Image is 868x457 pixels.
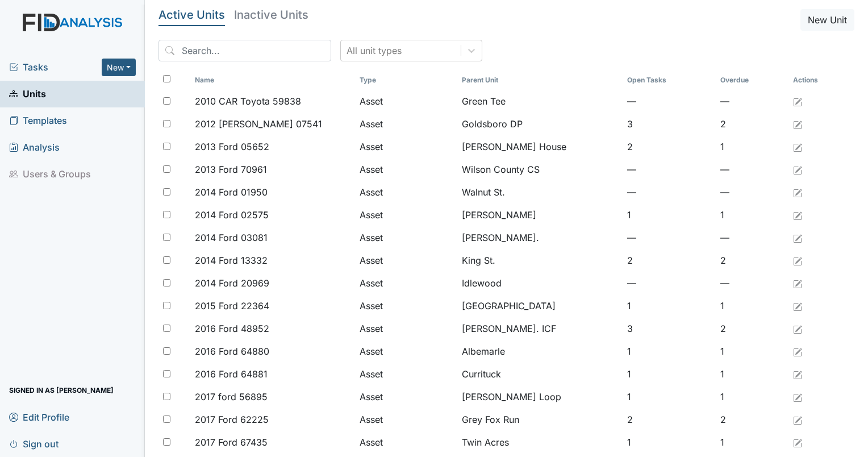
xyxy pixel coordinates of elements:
[716,70,788,90] th: Toggle SortBy
[716,317,788,340] td: 2
[355,113,457,135] td: Asset
[9,435,59,452] span: Sign out
[716,90,788,113] td: —
[457,317,622,340] td: [PERSON_NAME]. ICF
[716,249,788,272] td: 2
[457,272,622,294] td: Idlewood
[793,322,802,335] a: Edit
[190,70,355,90] th: Toggle SortBy
[195,435,268,449] span: 2017 Ford 67435
[623,113,716,135] td: 3
[195,208,269,222] span: 2014 Ford 02575
[457,294,622,317] td: [GEOGRAPHIC_DATA]
[793,185,802,199] a: Edit
[800,9,854,31] button: New Unit
[9,85,46,103] span: Units
[355,158,457,181] td: Asset
[9,139,60,156] span: Analysis
[158,40,331,61] input: Search...
[457,226,622,249] td: [PERSON_NAME].
[623,70,716,90] th: Toggle SortBy
[716,226,788,249] td: —
[355,431,457,454] td: Asset
[234,9,308,20] h5: Inactive Units
[9,60,102,74] a: Tasks
[195,322,269,335] span: 2016 Ford 48952
[793,94,802,108] a: Edit
[457,363,622,385] td: Currituck
[793,276,802,290] a: Edit
[457,70,622,90] th: Toggle SortBy
[457,135,622,158] td: [PERSON_NAME] House
[623,385,716,408] td: 1
[195,185,268,199] span: 2014 Ford 01950
[716,340,788,363] td: 1
[457,158,622,181] td: Wilson County CS
[623,431,716,454] td: 1
[355,226,457,249] td: Asset
[457,249,622,272] td: King St.
[623,294,716,317] td: 1
[716,294,788,317] td: 1
[623,135,716,158] td: 2
[716,135,788,158] td: 1
[457,431,622,454] td: Twin Acres
[623,363,716,385] td: 1
[355,408,457,431] td: Asset
[195,367,268,381] span: 2016 Ford 64881
[355,181,457,203] td: Asset
[623,249,716,272] td: 2
[9,408,69,426] span: Edit Profile
[623,317,716,340] td: 3
[793,390,802,404] a: Edit
[716,408,788,431] td: 2
[355,70,457,90] th: Toggle SortBy
[355,249,457,272] td: Asset
[9,112,67,130] span: Templates
[457,113,622,135] td: Goldsboro DP
[793,163,802,176] a: Edit
[355,363,457,385] td: Asset
[195,117,322,131] span: 2012 [PERSON_NAME] 07541
[9,381,114,399] span: Signed in as [PERSON_NAME]
[158,9,225,20] h5: Active Units
[347,44,402,57] div: All unit types
[623,226,716,249] td: —
[716,158,788,181] td: —
[195,231,268,244] span: 2014 Ford 03081
[716,363,788,385] td: 1
[716,113,788,135] td: 2
[793,254,802,267] a: Edit
[793,231,802,244] a: Edit
[623,408,716,431] td: 2
[195,299,269,313] span: 2015 Ford 22364
[355,90,457,113] td: Asset
[716,272,788,294] td: —
[457,181,622,203] td: Walnut St.
[355,135,457,158] td: Asset
[195,276,269,290] span: 2014 Ford 20969
[623,340,716,363] td: 1
[793,344,802,358] a: Edit
[457,385,622,408] td: [PERSON_NAME] Loop
[195,94,301,108] span: 2010 CAR Toyota 59838
[355,272,457,294] td: Asset
[793,413,802,426] a: Edit
[355,317,457,340] td: Asset
[163,75,170,82] input: Toggle All Rows Selected
[623,272,716,294] td: —
[623,203,716,226] td: 1
[716,385,788,408] td: 1
[195,344,269,358] span: 2016 Ford 64880
[788,70,845,90] th: Actions
[457,408,622,431] td: Grey Fox Run
[623,181,716,203] td: —
[623,90,716,113] td: —
[195,163,267,176] span: 2013 Ford 70961
[793,117,802,131] a: Edit
[716,431,788,454] td: 1
[793,299,802,313] a: Edit
[355,203,457,226] td: Asset
[102,59,136,76] button: New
